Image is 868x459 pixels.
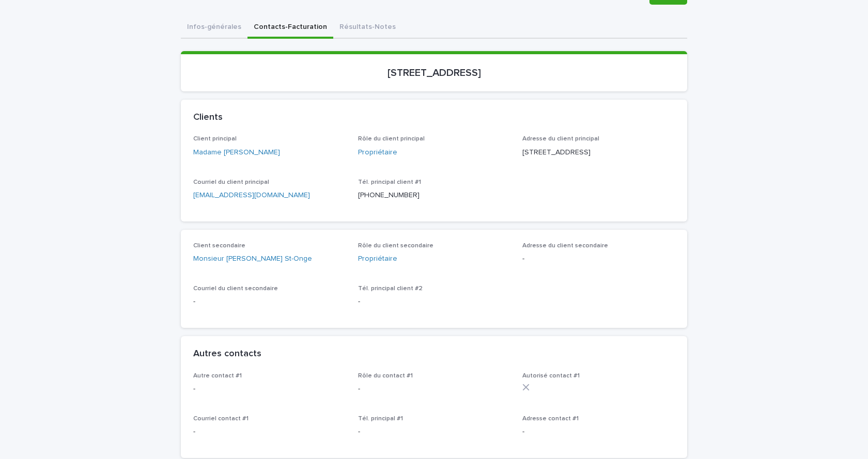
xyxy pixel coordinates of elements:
[193,286,278,292] span: Courriel du client secondaire
[522,254,675,264] p: -
[193,147,280,158] a: Madame [PERSON_NAME]
[358,243,433,249] span: Rôle du client secondaire
[358,426,510,437] p: -
[193,384,346,394] p: -
[522,416,579,422] span: Adresse contact #1
[358,254,397,264] a: Propriétaire
[193,179,269,185] span: Courriel du client principal
[358,296,510,307] p: -
[522,426,675,437] p: -
[522,243,608,249] span: Adresse du client secondaire
[358,190,510,201] p: [PHONE_NUMBER]
[522,373,580,379] span: Autorisé contact #1
[193,426,346,437] p: -
[522,147,675,158] p: [STREET_ADDRESS]
[358,373,413,379] span: Rôle du contact #1
[193,296,346,307] p: -
[333,17,402,39] button: Résultats-Notes
[193,136,237,142] span: Client principal
[358,416,403,422] span: Tél. principal #1
[181,17,247,39] button: Infos-générales
[193,67,675,79] p: [STREET_ADDRESS]
[193,254,312,264] a: Monsieur [PERSON_NAME] St-Onge
[358,286,423,292] span: Tél. principal client #2
[193,112,223,123] h2: Clients
[193,243,245,249] span: Client secondaire
[358,136,425,142] span: Rôle du client principal
[358,384,510,394] p: -
[193,416,249,422] span: Courriel contact #1
[193,192,310,199] a: [EMAIL_ADDRESS][DOMAIN_NAME]
[193,349,261,360] h2: Autres contacts
[358,179,421,185] span: Tél. principal client #1
[358,147,397,158] a: Propriétaire
[193,373,242,379] span: Autre contact #1
[247,17,333,39] button: Contacts-Facturation
[522,136,599,142] span: Adresse du client principal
